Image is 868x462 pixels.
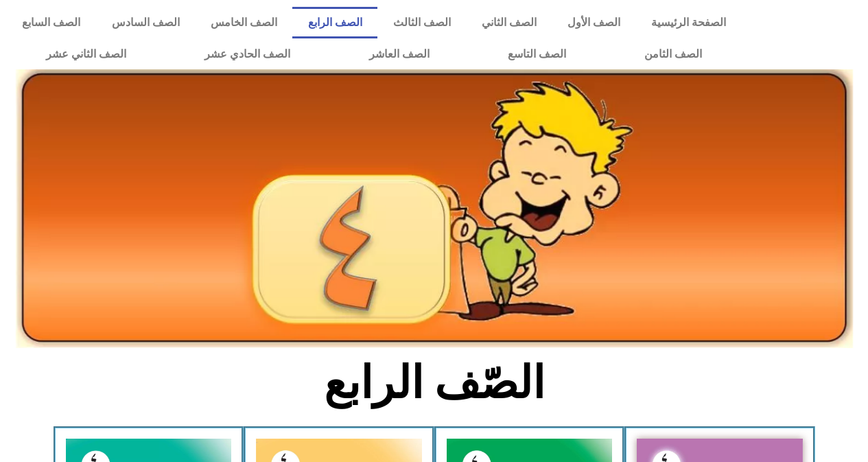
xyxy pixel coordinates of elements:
[469,38,605,70] a: الصف التاسع
[377,7,466,38] a: الصف الثالث
[605,38,741,70] a: الصف الثامن
[96,7,195,38] a: الصف السادس
[195,7,292,38] a: الصف الخامس
[292,7,377,38] a: الصف الرابع
[7,38,165,70] a: الصف الثاني عشر
[552,7,635,38] a: الصف الأول
[7,7,96,38] a: الصف السابع
[635,7,741,38] a: الصفحة الرئيسية
[466,7,552,38] a: الصف الثاني
[207,356,661,410] h2: الصّف الرابع
[330,38,469,70] a: الصف العاشر
[165,38,329,70] a: الصف الحادي عشر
